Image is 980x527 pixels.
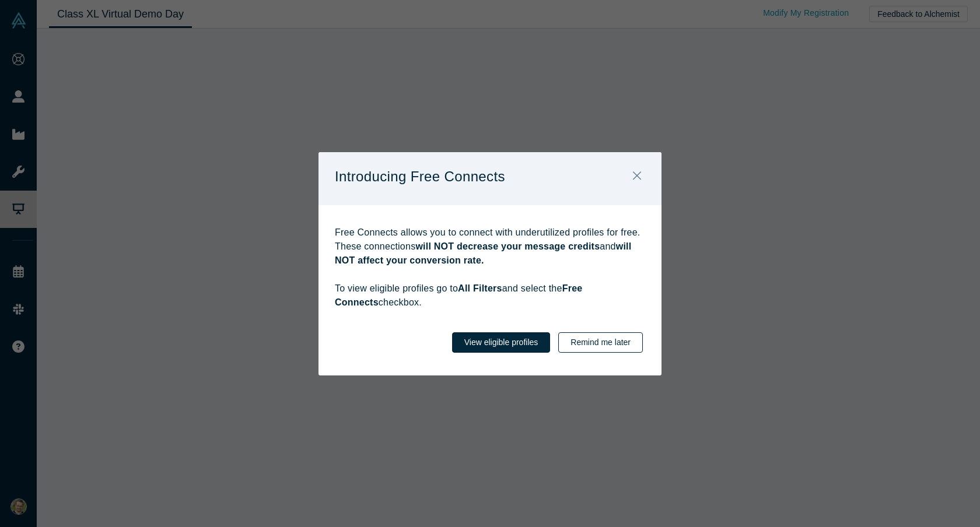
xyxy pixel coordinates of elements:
[335,164,505,189] p: Introducing Free Connects
[458,283,502,293] strong: All Filters
[335,283,582,307] strong: Free Connects
[335,241,632,265] strong: will NOT affect your conversion rate.
[452,332,551,353] button: View eligible profiles
[558,332,643,353] button: Remind me later
[415,241,600,251] strong: will NOT decrease your message credits
[335,226,645,310] p: Free Connects allows you to connect with underutilized profiles for free. These connections and T...
[625,164,649,189] button: Close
